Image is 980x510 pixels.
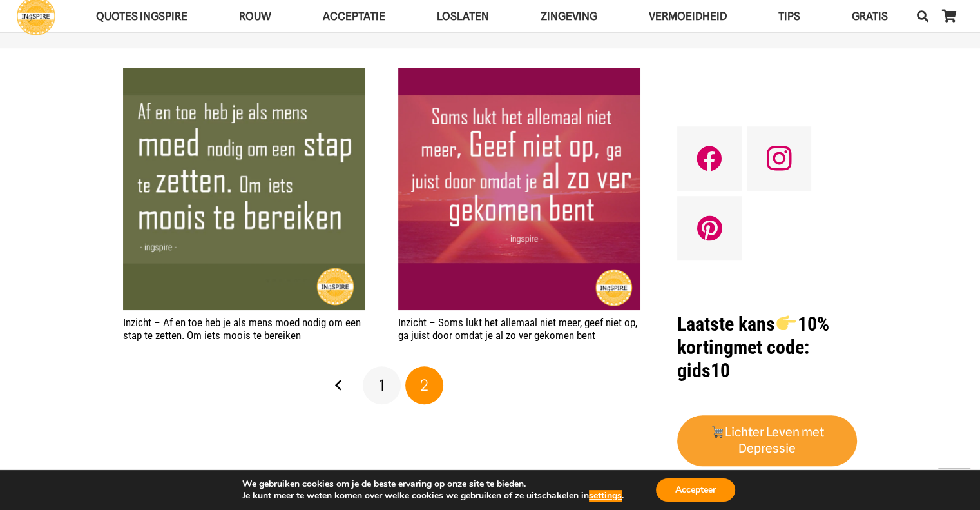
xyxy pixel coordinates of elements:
[656,478,735,502] button: Accepteer
[420,376,428,395] span: 2
[242,490,624,502] p: Je kunt meer te weten komen over welke cookies we gebruiken of ze uitschakelen in .
[589,490,622,502] button: settings
[677,196,742,260] a: Pinterest
[123,316,361,342] a: Inzicht – Af en toe heb je als mens moed nodig om een stap te zetten. Om iets moois te bereiken
[541,10,597,23] span: Zingeving
[96,10,187,23] span: QUOTES INGSPIRE
[711,426,724,438] img: 🛒
[776,313,796,333] img: 👉
[379,376,385,395] span: 1
[649,10,727,23] span: VERMOEIDHEID
[239,10,271,23] span: ROUW
[778,10,800,23] span: TIPS
[123,68,365,310] img: Spreuk: Af en toe heb je als mens moed nodig om een stap te zetten. Om iets moois te bereiken - c...
[398,68,640,310] img: Spreuk: Soms lukt het allemaal niet meer, geef niet op, ga juist door omdat je al zo ver gekomen ...
[677,313,829,358] strong: Laatste kans 10% korting
[405,366,444,405] span: Pagina 2
[747,126,811,191] a: Instagram
[437,10,489,23] span: Loslaten
[711,425,824,456] strong: Lichter Leven met Depressie
[242,478,624,490] p: We gebruiken cookies om je de beste ervaring op onze site te bieden.
[677,313,857,382] h1: met code: gids10
[398,69,640,82] a: Inzicht – Soms lukt het allemaal niet meer, geef niet op, ga juist door omdat je al zo ver gekome...
[123,69,365,82] a: Inzicht – Af en toe heb je als mens moed nodig om een stap te zetten. Om iets moois te bereiken
[398,316,637,342] a: Inzicht – Soms lukt het allemaal niet meer, geef niet op, ga juist door omdat je al zo ver gekome...
[852,10,888,23] span: GRATIS
[363,366,401,405] a: Pagina 1
[323,10,385,23] span: Acceptatie
[677,126,742,191] a: Facebook
[938,468,970,500] a: Terug naar top
[677,415,857,467] a: 🛒Lichter Leven met Depressie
